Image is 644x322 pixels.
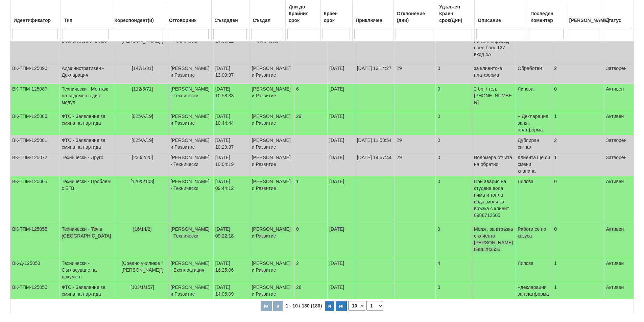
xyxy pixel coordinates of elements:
[474,178,514,219] p: При авария на студена вода няма и топла вода ,моля за връзка с клиент 0988712505
[213,282,250,299] td: [DATE] 14:06:09
[529,9,564,25] div: Последен Коментар
[250,111,294,135] td: [PERSON_NAME] и Развитие
[552,29,604,63] td: 2
[566,0,602,27] th: Брой Файлове: No sort applied, activate to apply an ascending sort
[328,111,355,135] td: [DATE]
[60,152,116,176] td: Технически - Друго
[328,152,355,176] td: [DATE]
[250,152,294,176] td: [PERSON_NAME] и Развитие
[604,282,634,299] td: Активен
[169,84,213,111] td: [PERSON_NAME] - Технически
[250,135,294,152] td: [PERSON_NAME] и Развитие
[213,152,250,176] td: [DATE] 10:04:19
[60,282,116,299] td: ФТС - Заявление за смяна на партида
[213,84,250,111] td: [DATE] 10:58:33
[552,84,604,111] td: 0
[213,111,250,135] td: [DATE] 10:44:44
[518,179,533,184] span: Липсва
[250,29,294,63] td: [PERSON_NAME] - Технически
[132,114,153,119] span: [025/А/19]
[250,258,294,282] td: [PERSON_NAME] и Развитие
[213,29,250,63] td: [DATE] 14:36:12
[60,258,116,282] td: Технически - Съгласуване на документ
[284,303,324,308] span: 1 - 10 / 180 (180)
[436,111,472,135] td: 0
[518,226,546,239] span: Работи се по казуса
[132,86,153,92] span: [112/5/71]
[323,9,351,25] div: Краен срок
[438,2,473,25] div: Удължен Краен срок(Дни)
[366,301,383,311] select: Страница номер
[355,63,395,84] td: [DATE] 13:14:27
[10,152,60,176] td: ВК-ТПМ-125072
[296,179,299,184] span: 1
[169,282,213,299] td: [PERSON_NAME] и Развитие
[213,63,250,84] td: [DATE] 13:09:37
[474,31,514,58] p: Авариен ремонт на топлопровод пред блок 127 вход 4А
[132,66,153,71] span: [147/1/31]
[328,176,355,224] td: [DATE]
[121,261,163,273] span: [Средно училиюе "[PERSON_NAME]"]
[63,16,109,25] div: Тип
[168,16,210,25] div: Отговорник
[328,282,355,299] td: [DATE]
[518,284,549,297] span: +декларация за платформа
[552,135,604,152] td: 2
[169,224,213,258] td: [PERSON_NAME] - Технически
[10,176,60,224] td: ВК-ТПМ-125065
[518,261,533,266] span: Липсва
[213,135,250,152] td: [DATE] 10:29:37
[60,176,116,224] td: Технически - Проблем с БГВ
[261,301,272,311] button: Първа страница
[287,2,319,25] div: Дни до Крайния срок
[552,152,604,176] td: 1
[604,176,634,224] td: Активен
[348,301,365,311] select: Брой редове на страница
[169,135,213,152] td: [PERSON_NAME] и Развитие
[250,63,294,84] td: [PERSON_NAME] и Развитие
[61,0,111,27] th: Тип: No sort applied, activate to apply an ascending sort
[211,0,249,27] th: Създаден: No sort applied, activate to apply an ascending sort
[604,135,634,152] td: Затворен
[296,86,299,92] span: 6
[286,0,321,27] th: Дни до Крайния срок: No sort applied, activate to apply an ascending sort
[436,84,472,111] td: 0
[325,301,334,311] button: Следваща страница
[273,301,283,311] button: Предишна страница
[130,179,154,184] span: [126/5/108]
[328,29,355,63] td: [DATE]
[475,0,527,27] th: Описание: No sort applied, activate to apply an ascending sort
[296,114,302,119] span: 29
[518,86,533,92] span: Липсва
[395,135,435,152] td: 29
[602,0,634,27] th: Статус: No sort applied, activate to apply an ascending sort
[249,0,286,27] th: Създал: No sort applied, activate to apply an ascending sort
[10,63,60,84] td: ВК-ТПМ-125090
[60,29,116,63] td: Административен - Възлагателно писмо
[436,176,472,224] td: 0
[250,282,294,299] td: [PERSON_NAME] и Развитие
[474,154,514,168] p: Водомера отчита на обратно
[328,63,355,84] td: [DATE]
[169,29,213,63] td: [PERSON_NAME] - Технически
[10,29,60,63] td: ИК-Д-125091
[396,9,434,25] div: Отклонение (дни)
[10,135,60,152] td: ВК-ТПМ-125081
[604,258,634,282] td: Активен
[552,258,604,282] td: 1
[132,138,153,143] span: [025/А/19]
[132,155,153,160] span: [230/2/20]
[213,176,250,224] td: [DATE] 09:44:12
[169,176,213,224] td: [PERSON_NAME] - Технически
[166,0,211,27] th: Отговорник: No sort applied, activate to apply an ascending sort
[527,0,566,27] th: Последен Коментар: No sort applied, activate to apply an ascending sort
[604,224,634,258] td: Активен
[169,111,213,135] td: [PERSON_NAME] и Развитие
[60,224,116,258] td: Технически - Теч в [GEOGRAPHIC_DATA]
[518,155,550,174] span: Клиента ще си смени клапана
[474,65,514,78] p: за клиентска платформа
[552,111,604,135] td: 1
[552,63,604,84] td: 2
[251,16,284,25] div: Създал
[436,224,472,258] td: 0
